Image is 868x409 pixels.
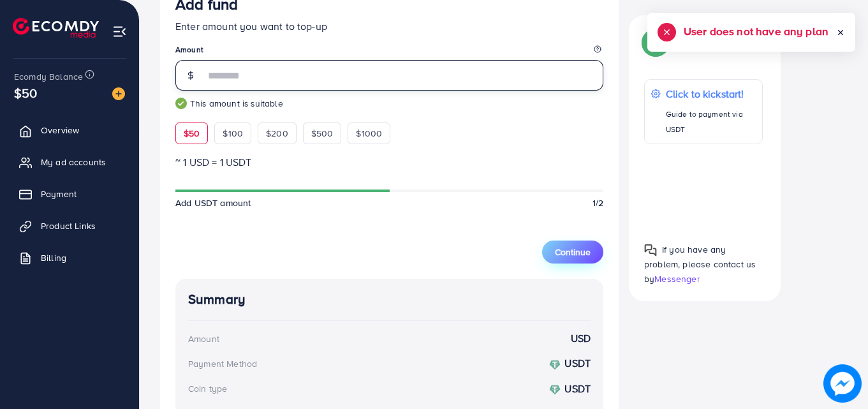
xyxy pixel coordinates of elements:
h4: Summary [188,292,591,308]
legend: Amount [175,44,603,60]
span: Payment [41,188,77,200]
small: This amount is suitable [175,97,603,110]
span: My ad accounts [41,156,106,168]
div: Payment Method [188,357,257,370]
span: Billing [41,251,66,264]
a: My ad accounts [10,149,129,175]
img: image [824,365,860,401]
img: coin [549,359,561,371]
img: coin [549,384,561,396]
div: Coin type [188,382,227,395]
span: 1/2 [592,197,603,209]
img: logo [13,18,99,38]
span: Product Links [41,219,96,232]
span: $50 [184,127,200,140]
span: Overview [41,124,79,137]
span: Continue [555,246,591,258]
a: Payment [10,181,129,207]
img: image [112,87,125,100]
a: Product Links [10,213,129,239]
span: Ecomdy Balance [14,70,83,83]
strong: USD [571,331,591,346]
span: $50 [14,84,37,102]
div: Amount [188,332,219,345]
strong: USDT [564,382,591,396]
span: $1000 [356,127,382,140]
p: Enter amount you want to top-up [175,19,603,34]
p: ~ 1 USD = 1 USDT [175,154,603,170]
h5: User does not have any plan [684,23,828,40]
p: Guide to payment via USDT [666,107,756,137]
span: If you have any problem, please contact us by [644,242,756,285]
a: Overview [10,117,129,143]
p: Click to kickstart! [666,86,756,101]
span: Add USDT amount [175,197,251,209]
span: Messenger [654,272,700,285]
span: $500 [311,127,334,140]
button: Continue [542,241,603,264]
a: Billing [10,245,129,271]
span: $200 [266,127,288,140]
img: menu [112,24,127,39]
img: Popup guide [644,31,667,54]
img: guide [175,98,187,109]
img: Popup guide [644,243,657,256]
span: $100 [223,127,243,140]
strong: USDT [564,356,591,370]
